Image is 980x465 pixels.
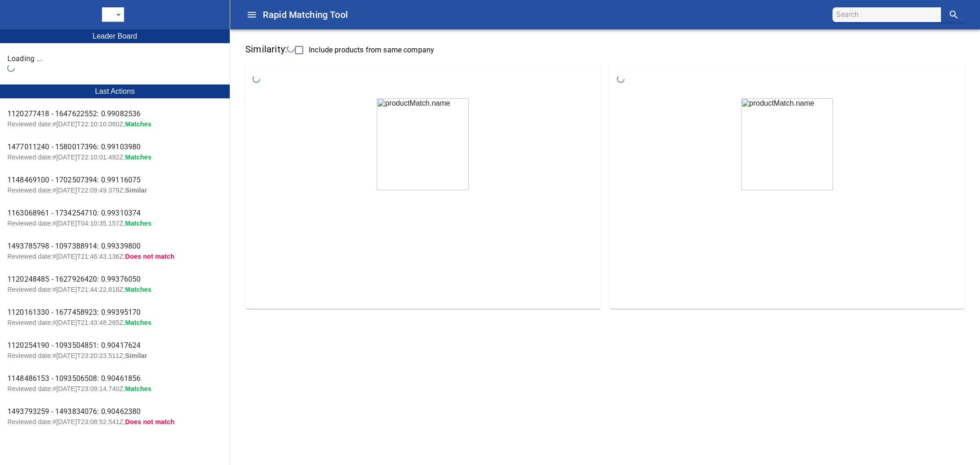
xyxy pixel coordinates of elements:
[241,4,263,26] button: Collapse
[309,45,434,56] span: Include products from same company
[941,7,967,22] button: search
[289,40,434,60] label: Include Products From Same Company
[125,220,152,227] span: Matches
[7,241,222,252] span: 1493785798 - 1097388914: 0.99339800
[7,373,222,384] span: 1148486153 - 1093506508: 0.90461856
[125,385,152,392] span: Matches
[7,142,222,153] span: 1477011240 - 1580017396: 0.99103980
[7,385,125,392] span: Reviewed date:# [DATE]T23:09:14.740Z ;
[836,7,941,22] input: search
[7,319,125,326] span: Reviewed date:# [DATE]T21:43:48.265Z ;
[102,7,124,22] div: ​
[7,418,125,425] span: Reviewed date:# [DATE]T23:08:52.541Z ;
[7,175,222,186] span: 1148469100 - 1702507394: 0.99116075
[7,352,125,359] span: Reviewed date:# [DATE]T23:20:23.511Z ;
[7,220,125,227] span: Reviewed date:# [DATE]T04:10:35.157Z ;
[7,286,125,293] span: Reviewed date:# [DATE]T21:44:22.818Z ;
[741,94,833,190] img: productMatch.name
[7,187,125,194] span: Reviewed date:# [DATE]T22:09:49.379Z ;
[7,253,125,260] span: Reviewed date:# [DATE]T21:46:43.136Z ;
[125,319,152,326] span: Matches
[125,120,152,128] span: Matches
[125,286,152,293] span: Matches
[377,94,469,190] img: productMatch.name
[7,53,222,64] span: Loading ...
[125,352,147,359] span: Similar
[7,406,222,417] span: 1493793259 - 1493834076: 0.90462380
[125,418,175,425] span: Does not match
[125,153,152,161] span: Matches
[7,340,222,351] span: 1120254190 - 1093504851: 0.90417624
[7,208,222,219] span: 1163068961 - 1734254710: 0.99310374
[125,253,175,260] span: Does not match
[7,108,222,119] span: 1120277418 - 1647622552: 0.99082536
[125,187,147,194] span: Similar
[7,120,125,128] span: Reviewed date:# [DATE]T22:10:10.060Z ;
[241,40,969,60] p: Similarity:
[7,307,222,318] span: 1120161330 - 1677458923: 0.99395170
[7,274,222,285] span: 1120248485 - 1627926420: 0.99376050
[7,153,125,161] span: Reviewed date:# [DATE]T22:10:01.492Z ;
[263,7,832,22] h6: Rapid Matching Tool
